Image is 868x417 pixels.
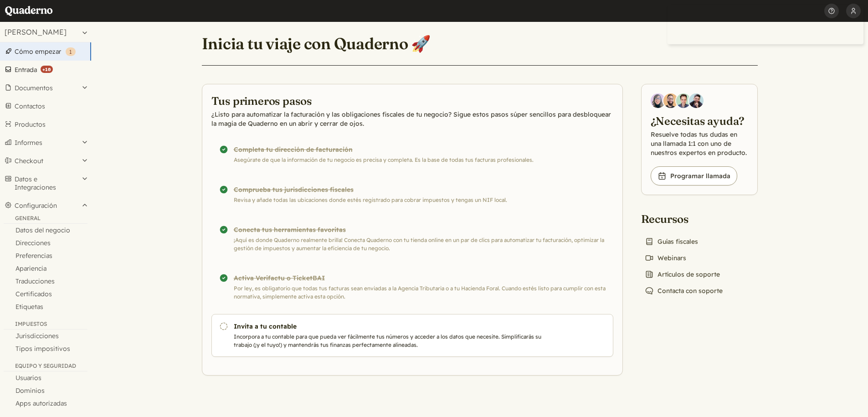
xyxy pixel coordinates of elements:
[641,268,724,281] a: Artículos de soporte
[202,34,431,54] h1: Inicia tu viaje con Quaderno 🚀
[234,333,544,349] p: Incorpora a tu contable para que pueda ver fácilmente tus números y acceder a los datos que neces...
[641,284,726,297] a: Contacta con soporte
[211,93,613,108] h2: Tus primeros pasos
[211,314,613,357] a: Invita a tu contable Incorpora a tu contable para que pueda ver fácilmente tus números y acceder ...
[641,252,690,264] a: Webinars
[676,93,691,108] img: Ivo Oltmans, Business Developer at Quaderno
[651,113,748,128] h2: ¿Necesitas ayuda?
[663,93,678,108] img: Jairo Fumero, Account Executive at Quaderno
[641,211,726,226] h2: Recursos
[641,235,702,248] a: Guías fiscales
[41,66,53,73] strong: +10
[651,130,748,157] p: Resuelve todas tus dudas en una llamada 1:1 con uno de nuestros expertos en producto.
[651,93,665,108] img: Diana Carrasco, Account Executive at Quaderno
[211,110,613,128] p: ¿Listo para automatizar la facturación y las obligaciones fiscales de tu negocio? Sigue estos pas...
[651,166,737,185] a: Programar llamada
[4,362,87,371] div: Equipo y seguridad
[4,215,87,224] div: General
[689,93,704,108] img: Javier Rubio, DevRel at Quaderno
[69,48,72,55] span: 1
[234,322,544,331] h3: Invita a tu contable
[4,320,87,329] div: Impuestos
